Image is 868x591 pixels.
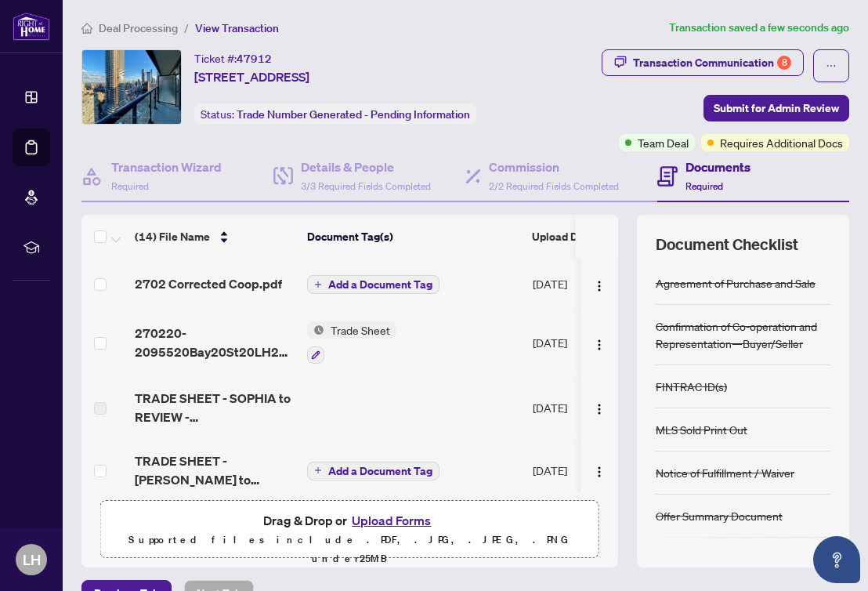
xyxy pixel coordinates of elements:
img: IMG-C12102145_1.jpg [82,50,181,124]
span: Required [685,180,723,192]
span: plus [314,466,322,474]
span: ellipsis [826,60,837,71]
div: 8 [777,56,791,70]
h4: Transaction Wizard [111,158,222,176]
article: Transaction saved a few seconds ago [669,19,849,37]
td: [DATE] [526,376,633,439]
div: FINTRAC ID(s) [656,378,727,395]
img: Logo [593,280,606,292]
span: 2/2 Required Fields Completed [489,180,619,192]
img: Logo [593,339,606,351]
li: / [184,19,189,37]
span: Drag & Drop orUpload FormsSupported files include .PDF, .JPG, .JPEG, .PNG under25MB [101,501,599,578]
button: Logo [587,271,612,296]
span: 270220-2095520Bay20St20LH20Signed20TRS.pdf [135,324,295,361]
td: [DATE] [526,259,633,309]
h4: Documents [685,158,750,176]
div: MLS Sold Print Out [656,421,747,438]
div: Transaction Communication [633,50,791,75]
button: Submit for Admin Review [703,95,849,121]
button: Add a Document Tag [307,462,439,480]
div: Offer Summary Document [656,507,783,524]
span: Upload Date [532,228,595,245]
span: 2702 Corrected Coop.pdf [135,274,282,293]
button: Status IconTrade Sheet [307,321,396,364]
span: TRADE SHEET - [PERSON_NAME] to REVIEW - 955 Bay St 2702.pdf [135,451,295,489]
span: (14) File Name [135,228,210,245]
button: Open asap [813,536,860,583]
button: Upload Forms [347,510,436,531]
th: Document Tag(s) [301,215,526,259]
span: TRADE SHEET - SOPHIA to REVIEW - [STREET_ADDRESS]pdf [135,389,295,426]
button: Add a Document Tag [307,460,439,480]
button: Transaction Communication8 [602,49,804,76]
span: 3/3 Required Fields Completed [301,180,431,192]
span: LH [23,549,41,571]
span: View Transaction [195,21,279,35]
img: Logo [593,466,606,478]
span: home [81,23,92,34]
span: Team Deal [638,134,689,151]
p: Supported files include .PDF, .JPG, .JPEG, .PNG under 25 MB [110,531,589,568]
span: 47912 [237,52,272,66]
img: logo [13,12,50,41]
button: Logo [587,458,612,483]
span: [STREET_ADDRESS] [194,67,309,86]
td: [DATE] [526,439,633,502]
td: [DATE] [526,309,633,376]
h4: Details & People [301,158,431,176]
div: Agreement of Purchase and Sale [656,274,816,292]
button: Add a Document Tag [307,275,439,294]
span: Trade Sheet [324,321,396,339]
img: Status Icon [307,321,324,339]
h4: Commission [489,158,619,176]
span: Trade Number Generated - Pending Information [237,107,470,121]
span: plus [314,281,322,288]
div: Notice of Fulfillment / Waiver [656,464,794,481]
span: Required [111,180,149,192]
button: Logo [587,395,612,420]
span: Add a Document Tag [328,466,432,477]
span: Drag & Drop or [263,510,436,531]
button: Logo [587,330,612,355]
span: Submit for Admin Review [714,96,839,121]
span: Requires Additional Docs [720,134,843,151]
span: Add a Document Tag [328,279,432,290]
div: Confirmation of Co-operation and Representation—Buyer/Seller [656,317,830,352]
img: Logo [593,403,606,415]
span: Deal Processing [99,21,178,35]
div: Ticket #: [194,49,272,67]
div: Status: [194,103,476,125]
button: Add a Document Tag [307,274,439,295]
th: (14) File Name [128,215,301,259]
th: Upload Date [526,215,632,259]
span: Document Checklist [656,234,798,256]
